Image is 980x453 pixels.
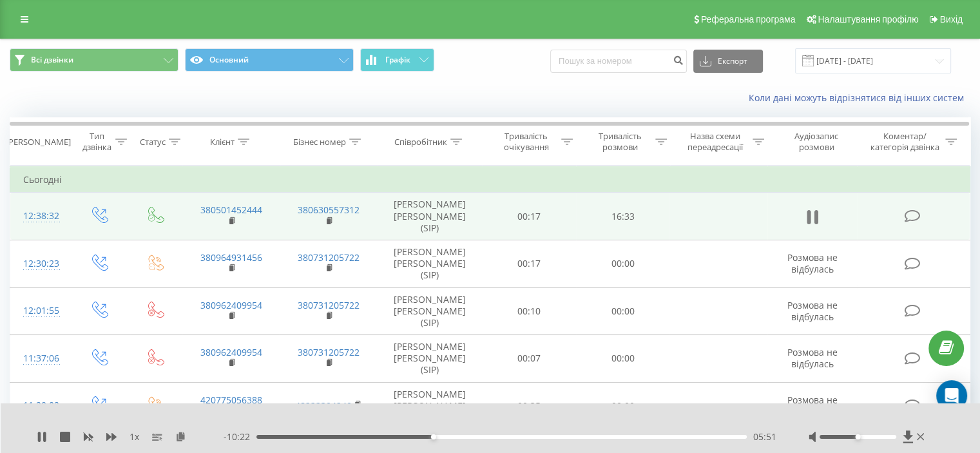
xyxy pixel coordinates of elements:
a: 380962409954 [200,299,262,311]
td: 00:17 [483,193,576,240]
div: 12:38:32 [23,204,57,229]
span: Розмова не відбулась [787,299,838,323]
div: Співробітник [394,137,447,148]
td: 00:00 [576,287,669,335]
div: Назва схеми переадресації [682,131,749,153]
td: [PERSON_NAME] [PERSON_NAME] (SIP) [378,382,483,430]
a: 380731205722 [298,251,360,264]
span: Розмова не відбулась [787,251,838,275]
div: Клієнт [210,137,235,148]
span: 1 x [130,430,139,443]
span: - 10:22 [224,430,256,443]
div: Бізнес номер [293,137,346,148]
span: Розмова не відбулась [787,394,838,418]
div: Тривалість очікування [494,131,559,153]
td: 00:10 [483,287,576,335]
a: Коли дані можуть відрізнятися вiд інших систем [749,92,970,104]
a: 380731205722 [298,299,360,311]
a: 380630557312 [298,204,360,216]
span: Налаштування профілю [818,14,918,24]
div: Open Intercom Messenger [936,380,967,411]
button: Експорт [693,50,763,73]
div: Тривалість розмови [588,131,652,153]
div: Аудіозапис розмови [779,131,854,153]
a: 380731205722 [298,346,360,358]
td: [PERSON_NAME] [PERSON_NAME] (SIP) [378,287,483,335]
div: 11:29:02 [23,393,57,418]
td: [PERSON_NAME] [PERSON_NAME] (SIP) [378,193,483,240]
button: Всі дзвінки [10,48,178,72]
span: Графік [385,55,410,64]
span: 05:51 [753,430,776,443]
button: Графік [360,48,434,72]
div: Статус [140,137,166,148]
a: 380501452444 [200,204,262,216]
td: [PERSON_NAME] [PERSON_NAME] (SIP) [378,240,483,287]
div: 11:37:06 [23,346,57,371]
td: 00:07 [483,335,576,383]
input: Пошук за номером [550,50,687,73]
div: [PERSON_NAME] [6,137,71,148]
div: Accessibility label [855,434,860,439]
td: 00:00 [576,240,669,287]
span: Розмова не відбулась [787,346,838,370]
td: [PERSON_NAME] [PERSON_NAME] (SIP) [378,335,483,383]
td: 00:17 [483,240,576,287]
div: 12:01:55 [23,298,57,323]
td: 00:00 [576,335,669,383]
a: 420775056388 [200,394,262,406]
button: Основний [185,48,354,72]
td: Сьогодні [10,167,970,193]
span: Реферальна програма [701,14,796,24]
td: 16:33 [576,193,669,240]
div: Тип дзвінка [81,131,111,153]
td: 00:00 [576,382,669,430]
a: 380962409954 [200,346,262,358]
div: Коментар/категорія дзвінка [867,131,942,153]
span: Всі дзвінки [31,55,73,65]
div: Accessibility label [431,434,436,439]
span: Вихід [940,14,963,24]
td: 00:35 [483,382,576,430]
a: 380964931456 [200,251,262,264]
a: 48222304240 [295,400,352,412]
div: 12:30:23 [23,251,57,276]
